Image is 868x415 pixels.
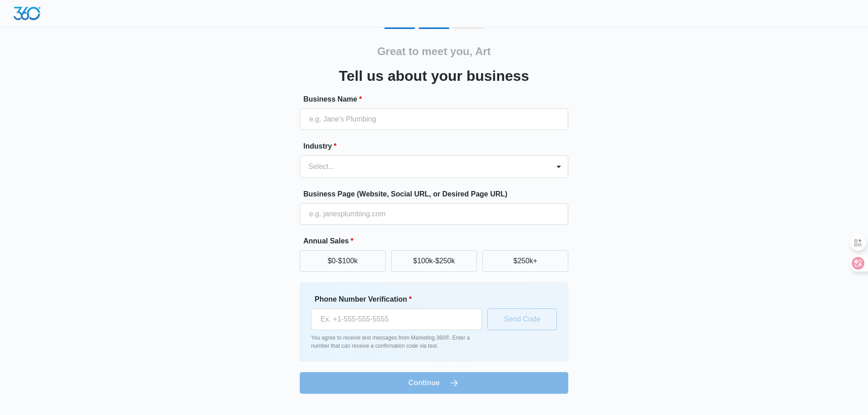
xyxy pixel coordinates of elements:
[311,334,482,350] p: You agree to receive text messages from Marketing 360®. Enter a number that can receive a confirm...
[303,94,572,105] label: Business Name
[315,294,486,305] label: Phone Number Verification
[391,250,477,272] button: $100k-$250k
[377,43,491,60] h2: Great to meet you, Art
[303,141,572,152] label: Industry
[300,108,568,130] input: e.g. Jane's Plumbing
[303,236,572,247] label: Annual Sales
[311,308,482,330] input: Ex. +1-555-555-5555
[339,65,529,87] h3: Tell us about your business
[482,250,568,272] button: $250k+
[300,250,386,272] button: $0-$100k
[300,203,568,225] input: e.g. janesplumbing.com
[303,189,572,200] label: Business Page (Website, Social URL, or Desired Page URL)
